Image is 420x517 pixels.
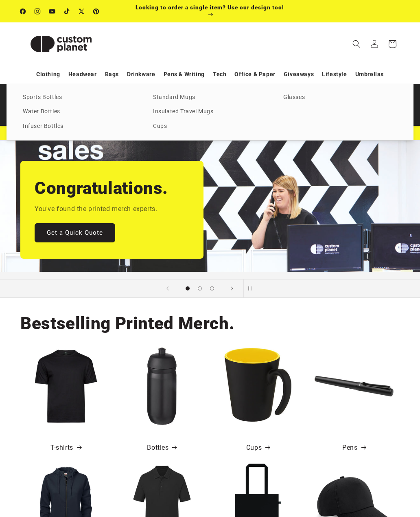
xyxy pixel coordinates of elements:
a: Pens & Writing [164,67,205,81]
button: Next slide [223,279,241,297]
a: Giveaways [284,67,314,81]
img: Men's Fashion Sof-Tee - Black [26,347,105,426]
a: Custom Planet [17,22,105,65]
a: Clothing [36,67,60,81]
button: Load slide 2 of 3 [194,282,206,295]
a: Bags [105,67,119,81]
a: Headwear [68,67,97,81]
button: Load slide 3 of 3 [206,282,218,295]
iframe: Chat Widget [280,429,420,517]
img: Custom Planet [20,26,102,62]
a: Glasses [283,92,397,103]
a: Water Bottles [23,106,137,117]
a: T-shirts [50,442,81,454]
a: Insulated Travel Mugs [153,106,267,117]
a: Bottles [147,442,177,454]
a: Get a Quick Quote [35,223,115,242]
a: Umbrellas [355,67,384,81]
button: Pause slideshow [243,279,261,297]
img: Oli 360 ml ceramic mug with handle [219,347,297,426]
a: Cups [153,121,267,132]
button: Previous slide [159,279,177,297]
a: Infuser Bottles [23,121,137,132]
a: Lifestyle [322,67,347,81]
button: Load slide 1 of 3 [182,282,194,295]
a: Tech [213,67,226,81]
a: Cups [246,442,270,454]
a: Sports Bottles [23,92,137,103]
h2: Congratulations. [35,177,168,199]
h2: Bestselling Printed Merch. [20,312,234,334]
a: Standard Mugs [153,92,267,103]
summary: Search [348,35,365,53]
a: Drinkware [127,67,155,81]
a: Office & Paper [234,67,275,81]
img: HydroFlex™ 500 ml squeezy sport bottle [122,347,201,426]
p: You've found the printed merch experts. [35,203,157,215]
span: Looking to order a single item? Use our design tool [136,4,284,11]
